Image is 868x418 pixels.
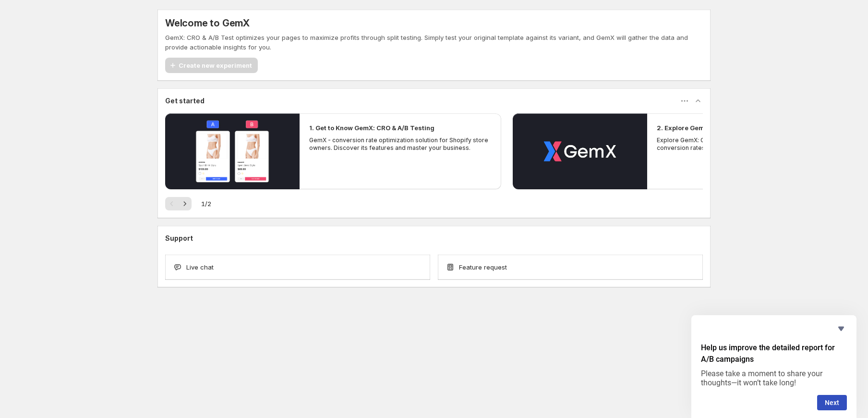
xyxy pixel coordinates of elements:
h2: 1. Get to Know GemX: CRO & A/B Testing [309,123,434,133]
h2: 2. Explore GemX: CRO & A/B Testing Use Cases [657,123,806,133]
button: Play video [165,113,300,189]
button: Hide survey [835,323,847,334]
p: GemX: CRO & A/B Test optimizes your pages to maximize profits through split testing. Simply test ... [165,33,703,52]
nav: Pagination [165,197,192,210]
h2: Help us improve the detailed report for A/B campaigns [701,342,847,365]
span: 1 / 2 [201,199,211,209]
h3: Get started [165,96,205,106]
button: Next question [817,395,847,410]
div: Help us improve the detailed report for A/B campaigns [701,323,847,410]
p: Please take a moment to share your thoughts—it won’t take long! [701,369,847,387]
button: Play video [513,113,647,189]
p: Explore GemX: CRO & A/B testing Use Cases to boost conversion rates and drive growth. [657,136,839,152]
h3: Support [165,234,193,243]
button: Next [178,197,192,210]
span: Feature request [459,262,507,272]
span: Live chat [186,262,214,272]
h5: Welcome to GemX [165,17,250,29]
p: GemX - conversion rate optimization solution for Shopify store owners. Discover its features and ... [309,136,492,152]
